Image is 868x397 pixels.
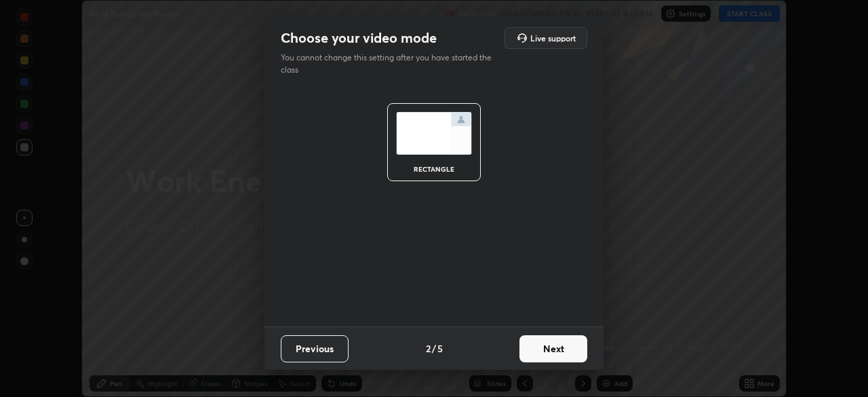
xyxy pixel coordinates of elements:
[407,166,461,172] div: rectangle
[519,335,587,362] button: Next
[281,52,500,76] p: You cannot change this setting after you have started the class
[432,341,436,356] h4: /
[396,112,472,155] img: normalScreenIcon.ae25ed63.svg
[437,341,443,356] h4: 5
[426,341,431,356] h4: 2
[530,34,576,42] h5: Live support
[281,335,349,362] button: Previous
[281,29,437,47] h2: Choose your video mode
